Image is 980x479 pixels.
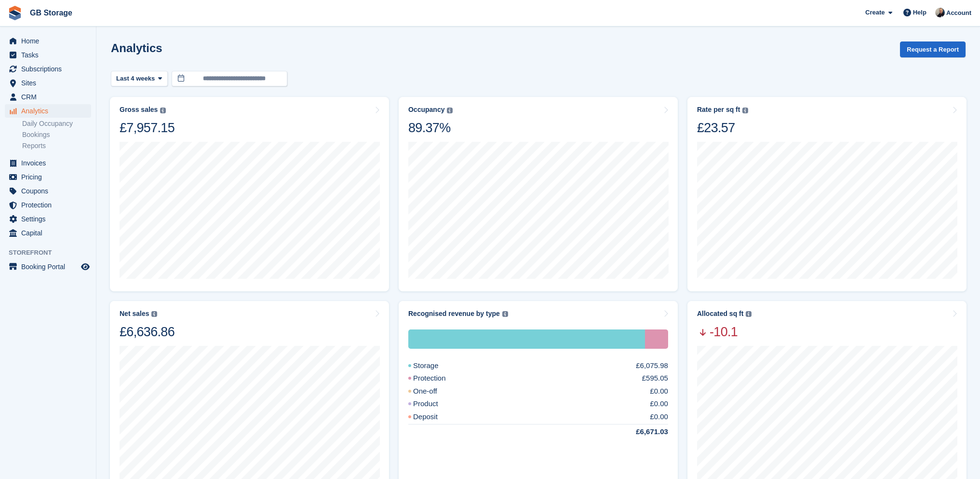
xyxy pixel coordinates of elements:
[5,76,91,90] a: menu
[502,311,508,317] img: icon-info-grey-7440780725fd019a000dd9b08b2336e03edf1995a4989e88bcd33f0948082b44.svg
[111,41,162,55] h2: Analytics
[22,119,91,128] a: Daily Occupancy
[650,411,668,423] div: £0.00
[21,104,79,118] span: Analytics
[22,130,91,139] a: Bookings
[5,226,91,240] a: menu
[5,184,91,198] a: menu
[80,261,91,273] a: Preview store
[642,373,668,384] div: £595.05
[408,398,461,410] div: Product
[21,62,79,76] span: Subscriptions
[697,310,743,318] div: Allocated sq ft
[697,324,752,340] span: -10.1
[408,373,469,384] div: Protection
[935,8,945,17] img: Karl Walker
[408,329,645,349] div: Storage
[5,260,91,274] a: menu
[21,90,79,104] span: CRM
[5,198,91,212] a: menu
[21,48,79,62] span: Tasks
[120,310,149,318] div: Net sales
[5,170,91,184] a: menu
[21,260,79,274] span: Booking Portal
[5,212,91,226] a: menu
[865,8,885,17] span: Create
[120,120,175,136] div: £7,957.15
[746,311,752,317] img: icon-info-grey-7440780725fd019a000dd9b08b2336e03edf1995a4989e88bcd33f0948082b44.svg
[21,76,79,90] span: Sites
[21,156,79,170] span: Invoices
[742,108,748,113] img: icon-info-grey-7440780725fd019a000dd9b08b2336e03edf1995a4989e88bcd33f0948082b44.svg
[26,5,76,21] a: GB Storage
[151,311,157,317] img: icon-info-grey-7440780725fd019a000dd9b08b2336e03edf1995a4989e88bcd33f0948082b44.svg
[408,106,444,114] div: Occupancy
[21,184,79,198] span: Coupons
[697,106,740,114] div: Rate per sq ft
[22,141,91,151] a: Reports
[650,386,668,397] div: £0.00
[946,8,971,18] span: Account
[120,324,175,340] div: £6,636.86
[120,106,158,114] div: Gross sales
[5,156,91,170] a: menu
[5,104,91,118] a: menu
[21,212,79,226] span: Settings
[900,41,966,57] button: Request a Report
[408,310,500,318] div: Recognised revenue by type
[8,6,22,20] img: stora-icon-8386f47178a22dfd0bd8f6a31ec36ba5ce8667c1dd55bd0f319d3a0aa187defe.svg
[913,8,926,17] span: Help
[408,386,460,397] div: One-off
[21,226,79,240] span: Capital
[408,360,462,371] div: Storage
[111,71,168,87] button: Last 4 weeks
[21,34,79,48] span: Home
[5,34,91,48] a: menu
[650,398,668,410] div: £0.00
[21,170,79,184] span: Pricing
[160,108,166,113] img: icon-info-grey-7440780725fd019a000dd9b08b2336e03edf1995a4989e88bcd33f0948082b44.svg
[408,411,461,423] div: Deposit
[697,120,748,136] div: £23.57
[645,329,668,349] div: Protection
[447,108,453,113] img: icon-info-grey-7440780725fd019a000dd9b08b2336e03edf1995a4989e88bcd33f0948082b44.svg
[21,198,79,212] span: Protection
[5,48,91,62] a: menu
[5,90,91,104] a: menu
[408,120,453,136] div: 89.37%
[9,248,96,258] span: Storefront
[636,360,668,371] div: £6,075.98
[613,426,668,438] div: £6,671.03
[5,62,91,76] a: menu
[116,74,155,83] span: Last 4 weeks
